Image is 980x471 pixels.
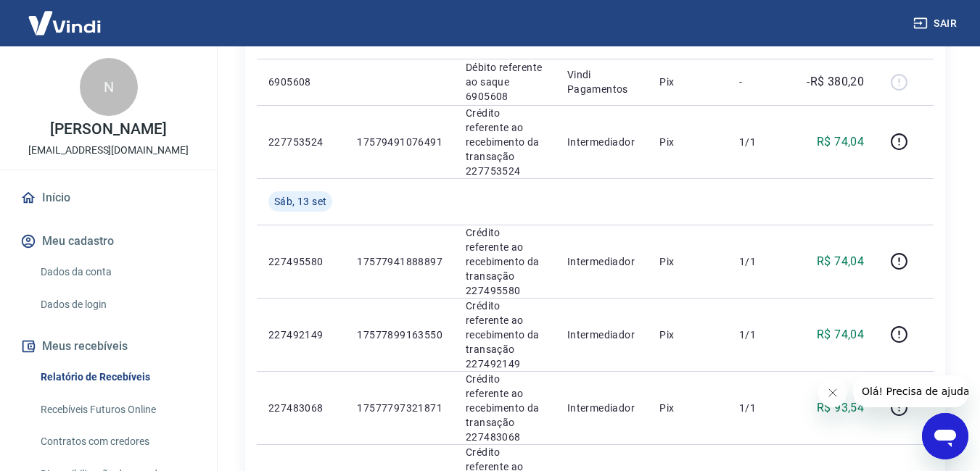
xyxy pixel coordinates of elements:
[466,372,544,444] p: Crédito referente ao recebimento da transação 227483068
[659,401,716,415] p: Pix
[739,135,782,149] p: 1/1
[466,106,544,178] p: Crédito referente ao recebimento da transação 227753524
[567,401,637,415] p: Intermediador
[35,362,199,392] a: Relatório de Recebíveis
[466,225,544,298] p: Crédito referente ao recebimento da transação 227495580
[853,375,968,407] iframe: Mensagem da empresa
[910,10,963,37] button: Sair
[268,75,334,89] p: 6905608
[17,330,199,362] button: Meus recebíveis
[35,257,199,287] a: Dados da conta
[567,135,637,149] p: Intermediador
[17,225,199,257] button: Meu cadastro
[268,328,334,342] p: 227492149
[739,75,782,89] p: -
[17,1,112,45] img: Vindi
[35,290,199,320] a: Dados de login
[567,67,637,96] p: Vindi Pagamentos
[50,122,166,137] p: [PERSON_NAME]
[922,413,968,459] iframe: Botão para abrir a janela de mensagens
[274,194,326,209] span: Sáb, 13 set
[817,133,864,151] p: R$ 74,04
[28,143,189,158] p: [EMAIL_ADDRESS][DOMAIN_NAME]
[466,299,544,371] p: Crédito referente ao recebimento da transação 227492149
[739,254,782,269] p: 1/1
[35,427,199,457] a: Contratos com credores
[567,328,637,342] p: Intermediador
[35,395,199,425] a: Recebíveis Futuros Online
[659,328,716,342] p: Pix
[357,401,442,415] p: 17577797321871
[357,254,442,269] p: 17577941888897
[466,60,544,104] p: Débito referente ao saque 6905608
[659,254,716,269] p: Pix
[80,58,138,116] div: N
[807,73,864,91] p: -R$ 380,20
[268,135,334,149] p: 227753524
[659,75,716,89] p: Pix
[268,401,334,415] p: 227483068
[9,10,122,22] span: Olá! Precisa de ajuda?
[739,328,782,342] p: 1/1
[817,326,864,343] p: R$ 74,04
[357,135,442,149] p: 17579491076491
[817,253,864,270] p: R$ 74,04
[818,378,847,407] iframe: Fechar mensagem
[357,328,442,342] p: 17577899163550
[17,182,199,214] a: Início
[268,254,334,269] p: 227495580
[739,401,782,415] p: 1/1
[567,254,637,269] p: Intermediador
[659,135,716,149] p: Pix
[817,399,864,417] p: R$ 93,54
